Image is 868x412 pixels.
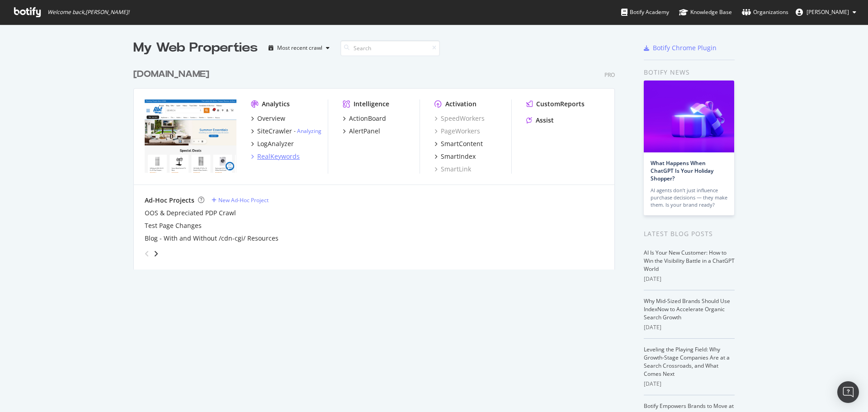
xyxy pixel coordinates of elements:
[644,43,717,52] a: Botify Chrome Plugin
[145,99,236,173] img: abt.com
[441,152,476,161] div: SmartIndex
[434,127,480,136] a: PageWorkers
[133,57,622,270] div: grid
[257,152,300,161] div: RealKeywords
[441,139,483,148] div: SmartContent
[434,152,476,161] a: SmartIndex
[251,139,294,148] a: LogAnalyzer
[349,114,386,123] div: ActionBoard
[807,8,849,16] span: Michelle Stephens
[526,116,554,125] a: Assist
[257,127,292,136] div: SiteCrawler
[644,67,735,77] div: Botify news
[277,45,322,51] div: Most recent crawl
[679,8,732,17] div: Knowledge Base
[742,8,788,17] div: Organizations
[343,127,380,136] a: AlertPanel
[837,381,859,403] div: Open Intercom Messenger
[340,40,440,56] input: Search
[644,229,735,239] div: Latest Blog Posts
[265,41,333,55] button: Most recent crawl
[349,127,380,136] div: AlertPanel
[434,165,471,174] a: SmartLink
[644,380,735,388] div: [DATE]
[251,127,321,136] a: SiteCrawler- Analyzing
[145,196,194,205] div: Ad-Hoc Projects
[604,71,615,79] div: Pro
[644,81,734,152] img: What Happens When ChatGPT Is Your Holiday Shopper?
[354,99,389,109] div: Intelligence
[145,208,236,218] a: OOS & Depreciated PDP Crawl
[133,68,213,81] a: [DOMAIN_NAME]
[644,297,730,321] a: Why Mid-Sized Brands Should Use IndexNow to Accelerate Organic Search Growth
[536,99,585,109] div: CustomReports
[153,249,159,258] div: angle-right
[644,249,735,273] a: AI Is Your New Customer: How to Win the Visibility Battle in a ChatGPT World
[257,114,285,123] div: Overview
[257,139,294,148] div: LogAnalyzer
[644,346,730,378] a: Leveling the Playing Field: Why Growth-Stage Companies Are at a Search Crossroads, and What Comes...
[526,99,585,109] a: CustomReports
[653,43,717,52] div: Botify Chrome Plugin
[536,116,554,125] div: Assist
[434,139,483,148] a: SmartContent
[621,8,669,17] div: Botify Academy
[47,9,129,16] span: Welcome back, [PERSON_NAME] !
[445,99,476,109] div: Activation
[294,127,321,135] div: -
[133,39,258,57] div: My Web Properties
[651,187,727,208] div: AI agents don’t just influence purchase decisions — they make them. Is your brand ready?
[251,114,285,123] a: Overview
[218,196,269,204] div: New Ad-Hoc Project
[644,323,735,331] div: [DATE]
[212,196,269,204] a: New Ad-Hoc Project
[145,234,278,243] a: Blog - With and Without /cdn-cgi/ Resources
[262,99,290,109] div: Analytics
[251,152,300,161] a: RealKeywords
[788,5,863,19] button: [PERSON_NAME]
[145,221,202,230] a: Test Page Changes
[343,114,386,123] a: ActionBoard
[141,246,153,261] div: angle-left
[644,275,735,283] div: [DATE]
[651,159,713,182] a: What Happens When ChatGPT Is Your Holiday Shopper?
[434,114,485,123] a: SpeedWorkers
[133,68,209,81] div: [DOMAIN_NAME]
[297,127,321,135] a: Analyzing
